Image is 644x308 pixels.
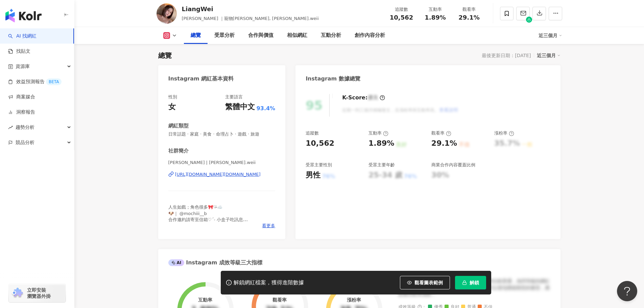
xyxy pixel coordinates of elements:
[191,31,201,40] div: 總覽
[16,135,34,150] span: 競品分析
[182,16,319,21] span: [PERSON_NAME] ｜寵物[PERSON_NAME], [PERSON_NAME].weii
[400,276,450,289] button: 觀看圖表範例
[425,14,446,21] span: 1.89%
[158,51,172,60] div: 總覽
[168,205,255,228] span: 人生如戲；角色很多🎀♡̴☁️ 🐶｜ @mochiii__b 合作邀約請寄至信箱♡ˊ˗ 小盒子吃訊息 📩｜[EMAIL_ADDRESS][DOMAIN_NAME]
[234,279,304,286] div: 解鎖網紅檔案，獲得進階數據
[456,6,482,13] div: 觀看率
[8,78,62,85] a: 效益預測報告BETA
[458,14,479,21] span: 29.1%
[168,122,189,129] div: 網紅類型
[16,59,30,74] span: 資源庫
[539,30,562,41] div: 近三個月
[368,162,395,168] div: 受眾主要年齡
[347,297,361,303] div: 漲粉率
[414,280,443,285] span: 觀看圖表範例
[16,120,34,135] span: 趨勢分析
[306,138,334,149] div: 10,562
[157,3,177,24] img: KOL Avatar
[537,51,560,60] div: 近三個月
[390,14,413,21] span: 10,562
[175,171,261,177] div: [URL][DOMAIN_NAME][DOMAIN_NAME]
[214,31,235,40] div: 受眾分析
[8,33,37,40] a: searchAI 找網紅
[248,31,273,40] div: 合作與價值
[470,280,479,285] span: 解鎖
[342,94,385,101] div: K-Score :
[5,9,42,22] img: logo
[287,31,307,40] div: 相似網紅
[168,147,189,155] div: 社群簡介
[262,223,275,229] span: 看更多
[168,160,276,166] span: [PERSON_NAME] | [PERSON_NAME].weii
[431,162,475,168] div: 商業合作內容覆蓋比例
[9,284,66,302] a: chrome extension立即安裝 瀏覽器外掛
[182,5,319,13] div: LiangWei
[494,130,514,136] div: 漲粉率
[321,31,341,40] div: 互動分析
[272,297,287,303] div: 觀看率
[168,259,262,266] div: Instagram 成效等級三大指標
[368,138,394,149] div: 1.89%
[11,288,24,299] img: chrome extension
[168,94,177,100] div: 性別
[168,131,276,137] span: 日常話題 · 家庭 · 美食 · 命理占卜 · 遊戲 · 旅遊
[8,109,35,116] a: 洞察報告
[306,170,320,181] div: 男性
[482,53,531,58] div: 最後更新日期：[DATE]
[168,102,176,112] div: 女
[389,6,414,13] div: 追蹤數
[8,94,35,100] a: 商案媒合
[225,102,255,112] div: 繁體中文
[168,75,234,82] div: Instagram 網紅基本資料
[355,31,385,40] div: 創作內容分析
[27,287,51,299] span: 立即安裝 瀏覽器外掛
[198,297,212,303] div: 互動率
[8,125,13,130] span: rise
[423,6,448,13] div: 互動率
[225,94,243,100] div: 主要語言
[257,105,276,112] span: 93.4%
[306,75,360,82] div: Instagram 數據總覽
[168,259,185,266] div: AI
[8,48,30,55] a: 找貼文
[306,162,332,168] div: 受眾主要性別
[455,276,486,289] button: 解鎖
[168,171,276,177] a: [URL][DOMAIN_NAME][DOMAIN_NAME]
[431,138,457,149] div: 29.1%
[306,130,319,136] div: 追蹤數
[431,130,451,136] div: 觀看率
[368,130,388,136] div: 互動率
